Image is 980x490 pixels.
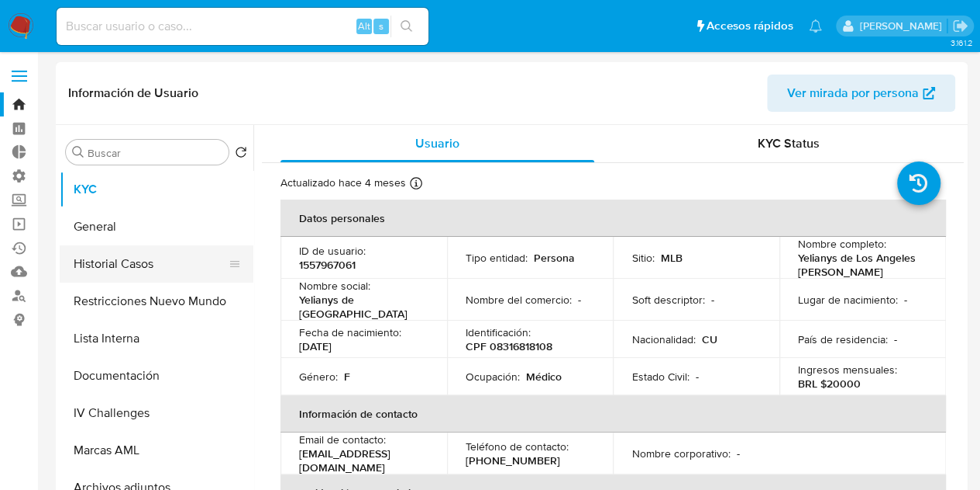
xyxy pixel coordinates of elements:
p: CU [701,332,717,346]
span: Alt [358,19,370,33]
p: MLB [660,251,682,265]
button: Volver al orden por defecto [235,146,247,163]
th: Datos personales [280,200,946,237]
button: KYC [60,171,253,208]
a: Notificaciones [809,19,822,33]
span: s [379,19,383,33]
p: Ocupación : [466,370,520,384]
p: ID de usuario : [299,244,366,258]
p: Nacionalidad : [631,332,695,346]
span: KYC Status [758,134,820,152]
p: Teléfono de contacto : [466,440,569,454]
p: Nombre social : [299,279,370,293]
button: Lista Interna [60,320,253,357]
p: Yelianys de Los Angeles [PERSON_NAME] [798,251,921,279]
button: Historial Casos [60,245,241,283]
span: Usuario [415,134,459,152]
p: - [578,293,581,307]
p: Género : [299,370,338,384]
span: Ver mirada por persona [787,75,919,112]
button: Documentación [60,357,253,394]
p: Nombre del comercio : [466,293,572,307]
p: F [344,370,350,384]
input: Buscar [88,146,222,160]
p: - [904,293,907,307]
p: Persona [534,251,575,265]
p: Sitio : [631,251,654,265]
p: Ingresos mensuales : [798,363,897,377]
th: Información de contacto [280,395,946,433]
p: Nombre corporativo : [631,447,730,460]
button: Ver mirada por persona [767,75,955,112]
p: Nombre completo : [798,237,886,251]
p: Yelianys de [GEOGRAPHIC_DATA] [299,293,422,321]
p: Estado Civil : [631,370,689,384]
p: Identificación : [466,325,531,339]
p: - [894,332,897,346]
p: Lugar de nacimiento : [798,293,898,307]
button: IV Challenges [60,394,253,432]
p: Tipo entidad : [466,251,528,265]
p: nicolas.tyrkiel@mercadolibre.com [859,19,947,33]
p: Soft descriptor : [631,293,704,307]
button: Restricciones Nuevo Mundo [60,283,253,320]
p: Email de contacto : [299,433,386,447]
p: Fecha de nacimiento : [299,325,401,339]
p: - [695,370,698,384]
p: País de residencia : [798,332,888,346]
p: - [710,293,714,307]
button: General [60,208,253,245]
button: Buscar [72,146,84,158]
span: Accesos rápidos [707,18,793,34]
a: Salir [952,18,968,34]
h1: Información de Usuario [68,85,198,101]
p: CPF 08316818108 [466,339,552,353]
p: [EMAIL_ADDRESS][DOMAIN_NAME] [299,447,422,474]
p: 1557967061 [299,258,356,272]
p: [PHONE_NUMBER] [466,454,560,467]
p: Médico [526,370,562,384]
p: [DATE] [299,339,332,353]
button: search-icon [390,16,422,37]
p: BRL $20000 [798,377,861,391]
p: Actualizado hace 4 meses [280,175,406,190]
button: Marcas AML [60,432,253,469]
input: Buscar usuario o caso... [57,16,428,36]
p: - [736,447,739,460]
